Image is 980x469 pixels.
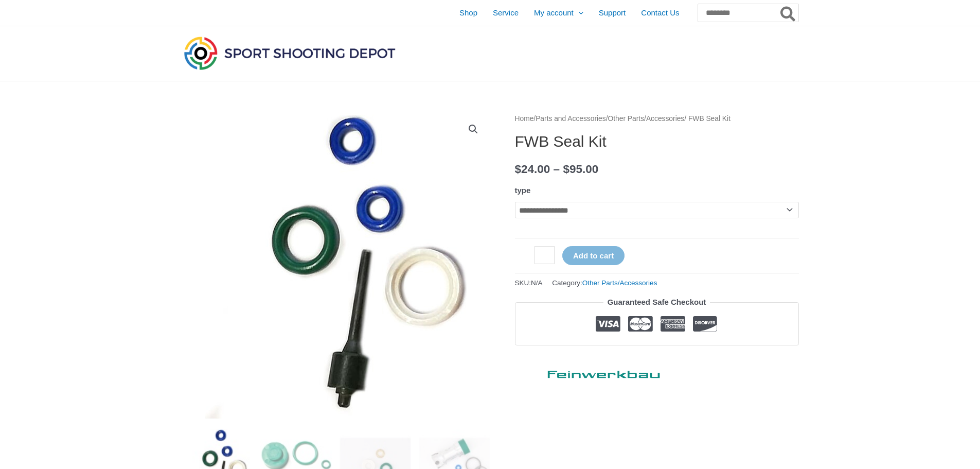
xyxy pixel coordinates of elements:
span: $ [515,163,522,176]
a: View full-screen image gallery [464,120,483,138]
span: $ [563,163,569,176]
button: Search [778,4,798,22]
span: SKU: [515,276,543,289]
bdi: 24.00 [515,163,550,176]
span: – [554,163,560,176]
img: FWB Seal Kit [182,112,490,421]
bdi: 95.00 [563,163,598,176]
a: Home [515,115,534,123]
nav: Breadcrumb [515,112,799,126]
a: Feinwerkbau [515,361,669,383]
a: Other Parts/Accessories [582,279,657,287]
label: type [515,186,531,195]
input: Product quantity [534,246,555,264]
legend: Guaranteed Safe Checkout [603,295,710,309]
button: Add to cart [562,246,625,265]
h1: FWB Seal Kit [515,132,799,151]
img: Sport Shooting Depot [182,34,398,72]
a: Parts and Accessories [536,115,606,123]
a: Other Parts/Accessories [608,115,685,123]
span: Category: [552,276,657,289]
span: N/A [531,279,543,287]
